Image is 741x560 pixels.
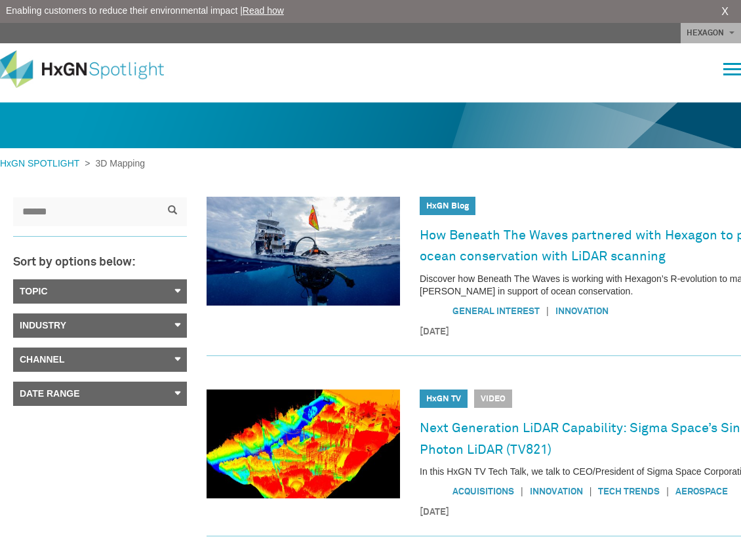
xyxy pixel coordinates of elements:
[13,256,187,270] h3: Sort by options below:
[555,307,609,316] a: Innovation
[426,395,461,403] a: HxGN TV
[598,487,660,496] a: Tech Trends
[452,307,540,316] a: General Interest
[530,487,583,496] a: Innovation
[13,313,187,338] a: Industry
[13,279,187,304] a: Topic
[721,4,729,20] a: X
[583,485,599,498] span: |
[675,487,728,496] a: Aerospace
[452,487,514,496] a: Acquisitions
[207,390,400,498] img: Next Generation LiDAR Capability: Sigma Space’s Single Photon LiDAR (TV821)
[660,485,675,498] span: |
[207,197,400,306] img: How Beneath The Waves partnered with Hexagon to promote ocean conservation with LiDAR scanning
[6,4,284,18] span: Enabling customers to reduce their environmental impact |
[243,5,284,16] a: Read how
[90,158,146,169] span: 3D Mapping
[13,382,187,406] a: Date Range
[540,304,555,318] span: |
[426,202,469,210] a: HxGN Blog
[514,485,530,498] span: |
[13,348,187,372] a: Channel
[474,390,512,408] span: Video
